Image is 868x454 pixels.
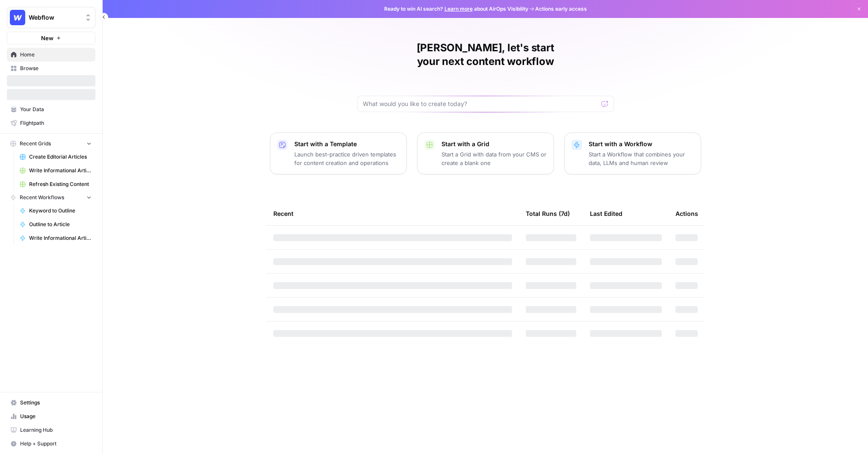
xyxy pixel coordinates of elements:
button: Start with a WorkflowStart a Workflow that combines your data, LLMs and human review [564,133,701,174]
button: Start with a GridStart a Grid with data from your CMS or create a blank one [417,133,554,174]
a: Browse [7,62,95,75]
a: Settings [7,396,95,410]
a: Learn more [444,6,473,12]
span: Create Editorial Articles [29,153,92,161]
button: New [7,32,95,44]
span: New [41,34,53,42]
input: What would you like to create today? [363,100,598,108]
button: Recent Workflows [7,191,95,204]
span: Your Data [20,106,92,113]
span: Actions early access [535,5,587,13]
a: Home [7,48,95,62]
a: Write Informational Article [16,164,95,177]
span: Write Informational Article [29,167,92,174]
span: Browse [20,65,92,72]
span: Usage [20,413,92,420]
span: Ready to win AI search? about AirOps Visibility [384,5,528,13]
span: Flightpath [20,119,92,127]
span: Home [20,51,92,59]
div: Recent [273,202,512,225]
button: Recent Grids [7,137,95,150]
a: Create Editorial Articles [16,150,95,164]
a: Refresh Existing Content [16,177,95,191]
h1: [PERSON_NAME], let's start your next content workflow [357,41,614,68]
p: Launch best-practice driven templates for content creation and operations [294,150,400,167]
a: Keyword to Outline [16,204,95,218]
span: Refresh Existing Content [29,180,92,188]
a: Flightpath [7,116,95,130]
img: Webflow Logo [10,10,25,25]
span: Help + Support [20,440,92,448]
p: Start a Grid with data from your CMS or create a blank one [441,150,547,167]
span: Settings [20,399,92,407]
div: Last Edited [590,202,622,225]
span: Write Informational Article Body [29,234,92,242]
div: Total Runs (7d) [526,202,570,225]
p: Start with a Grid [441,140,547,148]
a: Your Data [7,103,95,116]
span: Recent Grids [20,140,51,147]
div: Actions [675,202,698,225]
span: Keyword to Outline [29,207,92,215]
p: Start with a Workflow [589,140,694,148]
a: Write Informational Article Body [16,231,95,245]
button: Workspace: Webflow [7,7,95,28]
span: Learning Hub [20,426,92,434]
button: Start with a TemplateLaunch best-practice driven templates for content creation and operations [270,133,407,174]
span: Outline to Article [29,221,92,228]
button: Help + Support [7,437,95,451]
span: Recent Workflows [20,194,64,201]
p: Start a Workflow that combines your data, LLMs and human review [589,150,694,167]
a: Usage [7,410,95,423]
p: Start with a Template [294,140,400,148]
a: Learning Hub [7,423,95,437]
a: Outline to Article [16,218,95,231]
span: Webflow [29,13,80,22]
